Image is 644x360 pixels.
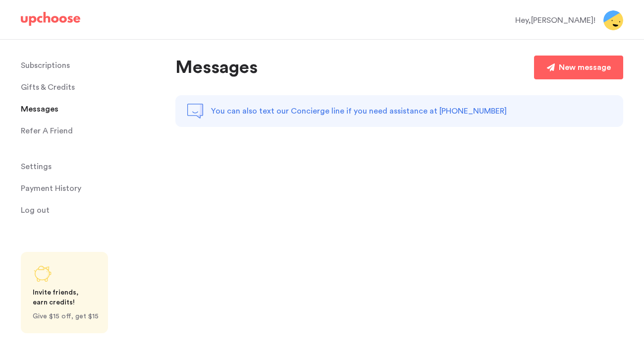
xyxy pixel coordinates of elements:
p: Payment History [21,179,81,198]
span: Settings [21,157,52,177]
a: Refer A Friend [21,121,163,141]
span: Gifts & Credits [21,77,75,97]
img: UpChoose [21,12,80,26]
a: Payment History [21,179,163,198]
p: Messages [175,56,258,79]
a: Log out [21,200,163,220]
a: Share UpChoose [21,252,108,333]
img: note-chat.png [187,103,203,119]
div: New message [559,61,611,73]
a: Subscriptions [21,56,163,75]
img: paper-plane.png [547,63,555,71]
span: Messages [21,99,58,119]
a: Gifts & Credits [21,77,163,97]
a: Settings [21,157,163,177]
div: Hey, [PERSON_NAME] ! [515,14,595,26]
a: UpChoose [21,12,80,30]
span: Log out [21,200,50,220]
a: Messages [21,99,163,119]
p: Subscriptions [21,56,70,75]
p: Refer A Friend [21,121,73,141]
p: You can also text our Concierge line if you need assistance at [PHONE_NUMBER] [211,105,507,117]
